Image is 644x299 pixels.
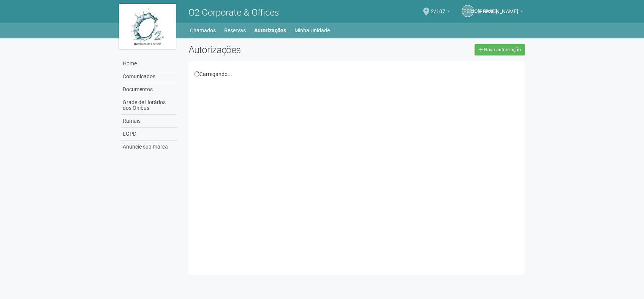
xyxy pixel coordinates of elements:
[462,5,474,17] a: [PERSON_NAME]
[121,83,177,96] a: Documentos
[190,25,216,36] a: Chamados
[121,141,177,153] a: Anuncie sua marca
[431,1,445,14] span: 2/107
[431,9,450,16] a: 2/107
[294,25,330,36] a: Minha Unidade
[194,71,520,78] div: Carregando...
[119,4,176,49] img: logo.jpg
[121,96,177,115] a: Grade de Horários dos Ônibus
[254,25,286,36] a: Autorizações
[121,57,177,70] a: Home
[484,47,521,52] span: Nova autorização
[121,115,177,128] a: Ramais
[478,1,518,14] span: Juliana Oliveira
[188,7,279,18] span: O2 Corporate & Offices
[475,44,525,55] a: Nova autorização
[188,44,351,55] h2: Autorizações
[121,128,177,141] a: LGPD
[121,70,177,83] a: Comunicados
[478,9,523,16] a: [PERSON_NAME]
[224,25,246,36] a: Reservas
